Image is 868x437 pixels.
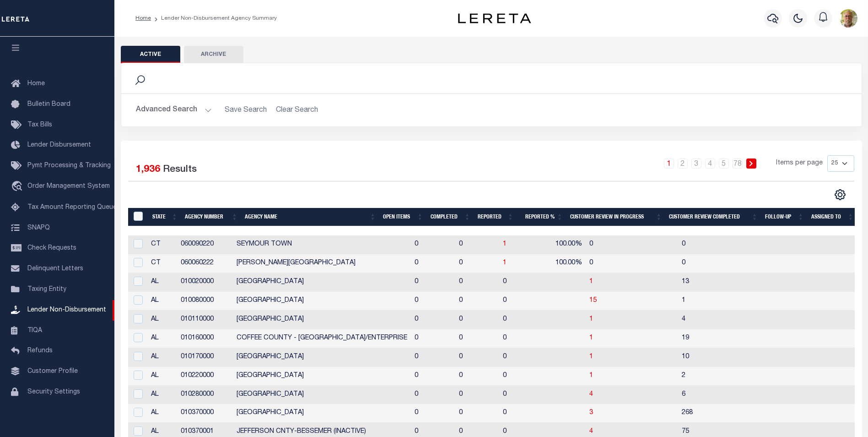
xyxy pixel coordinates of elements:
td: 0 [455,254,499,273]
td: 0 [499,292,540,311]
td: [GEOGRAPHIC_DATA] [233,386,411,404]
td: AL [147,311,177,329]
td: COFFEE COUNTY - [GEOGRAPHIC_DATA]/ENTERPRISE [233,329,411,348]
span: 1 [589,316,593,322]
a: 1 [589,354,593,360]
td: 0 [499,329,540,348]
th: State: activate to sort column ascending [149,208,181,227]
span: TIQA [27,327,42,333]
td: AL [147,367,177,386]
a: 78 [733,158,743,169]
td: 0 [455,404,499,423]
th: Completed: activate to sort column ascending [427,208,474,227]
td: 0 [586,254,678,273]
td: 19 [678,329,767,348]
span: Tax Amount Reporting Queue [27,204,117,211]
span: Taxing Entity [27,286,66,293]
td: [GEOGRAPHIC_DATA] [233,348,411,367]
td: 0 [411,273,455,292]
th: Open Items: activate to sort column ascending [379,208,426,227]
span: Home [27,81,45,87]
a: Home [135,16,151,21]
img: logo-dark.svg [458,13,531,23]
td: 010370000 [177,404,233,423]
td: 0 [411,404,455,423]
td: 010020000 [177,273,233,292]
a: 1 [589,372,593,379]
td: 1 [678,292,767,311]
span: Check Requests [27,245,76,251]
span: Items per page [776,158,823,169]
td: 100.00% [539,235,586,254]
a: 1 [589,335,593,341]
button: Archive [184,46,243,63]
span: Delinquent Letters [27,266,83,272]
td: 0 [455,329,499,348]
td: 0 [455,311,499,329]
a: 1 [589,279,593,285]
td: 010110000 [177,311,233,329]
td: 0 [411,386,455,404]
li: Lender Non-Disbursement Agency Summary [151,14,277,22]
td: 2 [678,367,767,386]
td: 0 [411,348,455,367]
td: [GEOGRAPHIC_DATA] [233,367,411,386]
td: 0 [411,254,455,273]
a: 1 [664,158,674,169]
td: 010220000 [177,367,233,386]
a: 3 [691,158,701,169]
td: 0 [455,273,499,292]
a: 4 [589,428,593,435]
th: Reported %: activate to sort column ascending [517,208,566,227]
td: 0 [455,367,499,386]
td: 268 [678,404,767,423]
a: 1 [503,241,507,247]
td: 010080000 [177,292,233,311]
td: 0 [455,235,499,254]
td: 0 [499,311,540,329]
span: Tax Bills [27,122,52,128]
span: Order Management System [27,183,110,190]
td: AL [147,386,177,404]
td: AL [147,273,177,292]
th: Assigned To: activate to sort column ascending [808,208,857,227]
td: 010160000 [177,329,233,348]
td: [PERSON_NAME][GEOGRAPHIC_DATA] [233,254,411,273]
span: Security Settings [27,389,80,395]
span: Bulletin Board [27,101,70,108]
td: AL [147,329,177,348]
td: 0 [411,329,455,348]
td: 0 [411,311,455,329]
td: 0 [455,386,499,404]
th: MBACode [128,208,149,227]
td: [GEOGRAPHIC_DATA] [233,273,411,292]
span: 1,936 [136,165,160,175]
button: Active [121,46,180,63]
th: Customer Review Completed: activate to sort column ascending [665,208,761,227]
a: 3 [589,410,593,416]
span: 4 [589,391,593,398]
span: Lender Disbursement [27,142,91,148]
a: 4 [705,158,715,169]
span: 1 [503,260,507,266]
td: 0 [411,292,455,311]
td: 0 [455,292,499,311]
td: 6 [678,386,767,404]
td: 0 [499,367,540,386]
td: 010170000 [177,348,233,367]
td: 0 [499,404,540,423]
span: Pymt Processing & Tracking [27,163,111,169]
td: 4 [678,311,767,329]
th: Agency Number: activate to sort column ascending [181,208,241,227]
a: 5 [719,158,729,169]
td: [GEOGRAPHIC_DATA] [233,404,411,423]
td: 0 [411,367,455,386]
td: 060060222 [177,254,233,273]
td: CT [147,235,177,254]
